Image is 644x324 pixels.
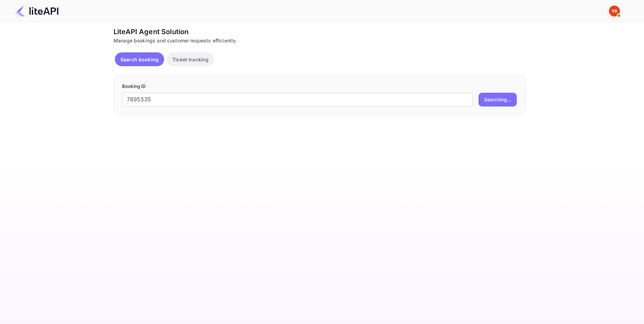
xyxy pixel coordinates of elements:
p: Search booking [120,56,159,63]
button: Searching... [479,93,517,107]
p: Ticket tracking [172,56,208,63]
img: LiteAPI Logo [15,6,58,17]
div: LiteAPI Agent Solution [114,27,526,37]
p: Booking ID [122,83,518,90]
input: Enter Booking ID (e.g., 63782194) [122,93,473,107]
div: Manage bookings and customer requests efficiently. [114,37,526,44]
img: Yandex Support [609,6,620,17]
